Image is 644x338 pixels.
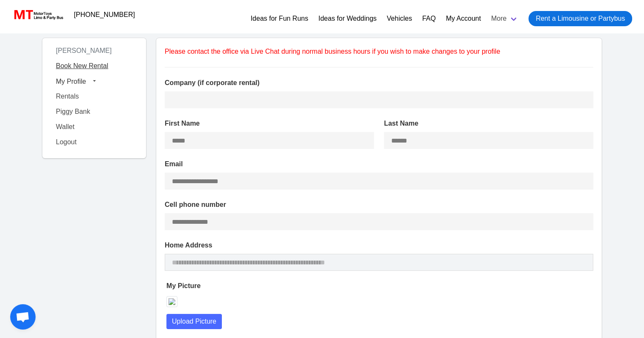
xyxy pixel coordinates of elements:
a: FAQ [422,14,436,24]
a: Piggy Bank [51,104,138,119]
span: My Profile [56,77,86,85]
span: Upload Picture [172,316,216,327]
label: First Name [165,118,374,129]
img: MotorToys Logo [12,9,64,21]
a: Open chat [10,304,36,330]
a: Rent a Limousine or Partybus [528,11,632,26]
label: Home Address [165,240,593,250]
a: Book New Rental [51,58,138,74]
a: Rentals [51,89,138,104]
button: Upload Picture [166,314,222,329]
a: More [486,8,523,30]
a: Wallet [51,119,138,135]
button: My Profile [51,74,138,89]
span: [PERSON_NAME] [51,44,117,58]
a: [PHONE_NUMBER] [69,6,140,23]
label: Company (if corporate rental) [165,78,593,88]
a: Ideas for Fun Runs [251,14,308,24]
label: Cell phone number [165,200,593,210]
a: Ideas for Weddings [318,14,377,24]
a: Logout [51,135,138,150]
span: Rent a Limousine or Partybus [536,14,625,24]
a: My Account [446,14,481,24]
label: Email [165,159,593,169]
a: Vehicles [387,14,412,24]
label: Last Name [384,118,593,129]
p: Please contact the office via Live Chat during normal business hours if you wish to make changes ... [165,47,593,57]
label: My Picture [166,281,593,291]
img: null [166,296,177,307]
